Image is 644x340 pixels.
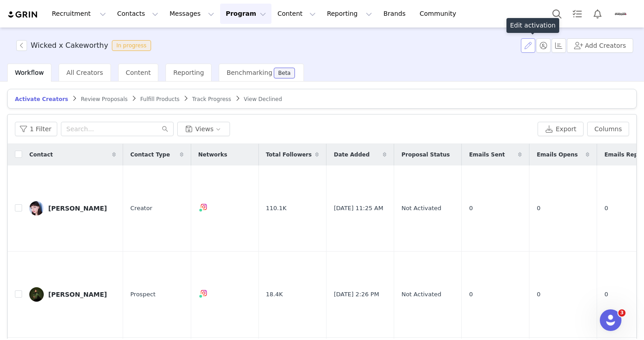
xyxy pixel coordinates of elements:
[401,204,441,213] span: Not Activated
[600,309,621,331] iframe: Intercom live chat
[29,287,44,302] img: 13b4efa7-1543-4208-8309-0a3cc6b0ee7e--s.jpg
[112,4,164,24] button: Contacts
[278,70,291,76] div: Beta
[162,126,168,132] i: icon: search
[537,290,540,299] span: 0
[130,204,152,213] span: Creator
[547,4,567,24] button: Search
[537,204,540,213] span: 0
[469,204,473,213] span: 0
[334,204,383,213] span: [DATE] 11:25 AM
[140,96,179,102] span: Fulfill Products
[192,96,231,102] span: Track Progress
[537,151,578,159] span: Emails Opens
[378,4,414,24] a: Brands
[272,4,321,24] button: Content
[401,290,441,299] span: Not Activated
[15,69,44,76] span: Workflow
[29,201,44,216] img: 4d447396-2bff-4f2d-b9c9-9aa03d7c3426.jpg
[48,205,107,212] div: [PERSON_NAME]
[220,4,271,24] button: Program
[567,38,633,53] button: Add Creators
[46,4,111,24] button: Recruitment
[31,40,108,51] h3: Wicked x Cakeworthy
[61,122,174,136] input: Search...
[164,4,220,24] button: Messages
[198,151,227,159] span: Networks
[200,203,207,211] img: instagram.svg
[112,40,151,51] span: In progress
[469,290,473,299] span: 0
[130,290,156,299] span: Prospect
[16,40,155,51] span: [object Object]
[334,151,369,159] span: Date Added
[538,122,584,136] button: Export
[226,69,272,76] span: Benchmarking
[173,69,204,76] span: Reporting
[510,22,556,29] span: Edit activation
[29,151,53,159] span: Contact
[567,4,587,24] a: Tasks
[414,4,466,24] a: Community
[7,10,39,19] img: grin logo
[469,151,505,159] span: Emails Sent
[266,204,287,213] span: 110.1K
[29,201,116,216] a: [PERSON_NAME]
[266,151,312,159] span: Total Followers
[613,7,628,21] img: d1c51b8f-0dea-40ec-a327-9405991b167f.png
[48,291,107,298] div: [PERSON_NAME]
[130,151,170,159] span: Contact Type
[244,96,282,102] span: View Declined
[608,7,637,21] button: Profile
[322,4,377,24] button: Reporting
[588,4,607,24] button: Notifications
[15,96,68,102] span: Activate Creators
[401,151,450,159] span: Proposal Status
[66,69,103,76] span: All Creators
[177,122,230,136] button: Views
[200,289,207,297] img: instagram.svg
[266,290,283,299] span: 18.4K
[29,287,116,302] a: [PERSON_NAME]
[81,96,128,102] span: Review Proposals
[126,69,151,76] span: Content
[334,290,379,299] span: [DATE] 2:26 PM
[15,122,57,136] button: 1 Filter
[587,122,629,136] button: Columns
[618,309,626,317] span: 3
